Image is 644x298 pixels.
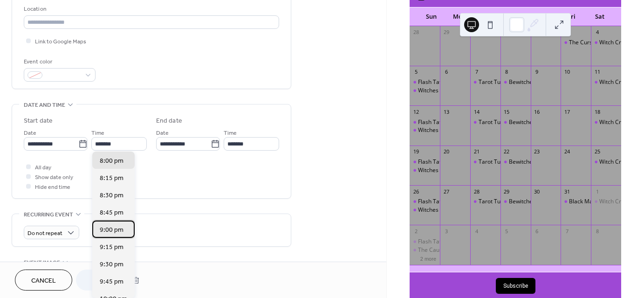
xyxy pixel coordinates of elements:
div: Tarot Tuesdays [479,198,519,206]
span: 8:45 pm [100,208,123,218]
div: 10 [563,69,570,76]
div: Flash Tattoos! [418,118,454,126]
div: Bewitched Burlesque [509,78,564,86]
div: Witches Watch Along - Pumpkin Paint & Sip [418,87,529,95]
div: Witch Craft Classes [591,78,621,86]
div: 9 [534,69,541,76]
span: Date [156,128,169,138]
span: All day [35,163,51,173]
div: 25 [594,148,601,155]
span: 9:30 pm [100,260,123,270]
div: Flash Tattoos! [410,238,440,246]
div: Witches Watch Along - Pumpkin Paint & Sip [410,206,440,214]
div: 27 [443,188,450,195]
span: Date and time [24,100,65,110]
button: Cancel [15,270,72,291]
span: 8:00 pm [100,156,123,166]
div: 8 [594,228,601,235]
span: Link to Google Maps [35,37,86,47]
div: Tarot Tuesdays [470,118,500,126]
span: Show date only [35,173,73,182]
div: Witches Watch Along - Pumpkin Paint & Sip [410,87,440,95]
div: Flash Tattoos! [418,238,454,246]
button: 2 more [417,254,440,262]
div: Flash Tattoos! [410,118,440,126]
div: Bewitched Burlesque [500,198,531,206]
div: 30 [534,188,541,195]
div: Witches Watch Along - Pumpkin Paint & Sip [410,126,440,134]
div: 24 [563,148,570,155]
div: 5 [412,69,419,76]
div: 18 [594,108,601,115]
div: 6 [443,69,450,76]
div: Flash Tattoos! [418,78,454,86]
div: Bewitched Burlesque [509,118,564,126]
div: 1 [594,188,601,195]
div: 14 [473,108,480,115]
span: Event image [24,258,60,268]
span: Hide end time [35,182,70,192]
div: 19 [412,148,419,155]
div: End date [156,116,182,126]
div: Tarot Tuesdays [479,118,519,126]
div: The Cauldron Closes [410,246,440,254]
div: Event color [24,57,94,67]
div: 23 [534,148,541,155]
div: Tarot Tuesdays [470,158,500,166]
div: 15 [503,108,510,115]
div: Witch Craft Classes [591,198,621,206]
div: 8 [503,69,510,76]
div: Bewitched Burlesque [500,158,531,166]
div: 29 [443,29,450,36]
button: Subscribe [496,278,535,294]
div: The Cursed Cauldron Opens! [569,39,644,47]
div: Flash Tattoos! [418,158,454,166]
div: 22 [503,148,510,155]
span: Date [24,128,36,138]
div: Witches Watch Along - Pumpkin Paint & Sip [418,166,529,174]
div: Flash Tattoos! [410,198,440,206]
div: Fri [557,7,585,26]
div: 17 [563,108,570,115]
span: 8:30 pm [100,191,123,201]
div: Bewitched Burlesque [500,118,531,126]
div: 7 [563,228,570,235]
div: Tarot Tuesdays [479,158,519,166]
div: 16 [534,108,541,115]
span: Time [91,128,104,138]
div: 31 [563,188,570,195]
span: 9:00 pm [100,225,123,235]
div: Sat [586,7,614,26]
div: Location [24,4,277,14]
div: Witches Watch Along - Pumpkin Paint & Sip [410,166,440,174]
span: Cancel [31,276,56,286]
span: Do not repeat [27,228,62,239]
div: Witch Craft Classes [591,39,621,47]
div: Tarot Tuesdays [470,198,500,206]
div: 5 [503,228,510,235]
div: 12 [412,108,419,115]
div: 2 [412,228,419,235]
div: 7 [473,69,480,76]
span: 8:15 pm [100,173,123,183]
div: Black Magic Bash - Halloween Night! [561,198,591,206]
div: 26 [412,188,419,195]
div: The Cauldron Closes [418,246,472,254]
div: 13 [443,108,450,115]
div: Wed [501,7,529,26]
div: Witch Craft Classes [591,158,621,166]
div: 29 [503,188,510,195]
span: Time [224,128,237,138]
div: Flash Tattoos! [410,78,440,86]
div: 6 [534,228,541,235]
div: Start date [24,116,53,126]
div: Mon [445,7,473,26]
span: 9:45 pm [100,277,123,287]
div: Witches Watch Along - Pumpkin Paint & Sip [418,206,529,214]
span: Recurring event [24,210,73,220]
div: 4 [594,29,601,36]
span: 9:15 pm [100,243,123,252]
div: 28 [412,29,419,36]
div: Witch Craft Classes [591,118,621,126]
